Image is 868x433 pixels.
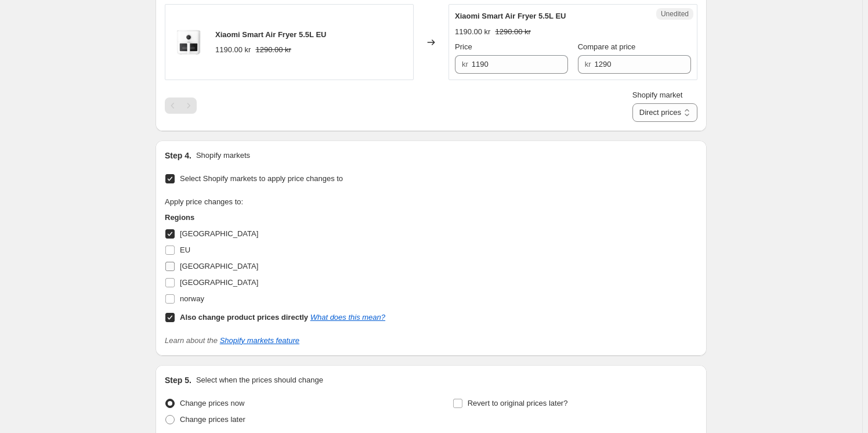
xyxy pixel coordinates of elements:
[462,60,468,68] span: kr
[180,415,245,424] span: Change prices later
[180,313,308,322] b: Also change product prices directly
[180,294,204,303] span: norway
[632,91,683,99] span: Shopify market
[171,25,206,60] img: 1_610aba3a-25d3-4c1c-bc82-fa26518fddf6_80x.png
[180,262,258,270] span: [GEOGRAPHIC_DATA]
[165,374,191,386] h2: Step 5.
[180,246,190,254] span: EU
[180,399,244,407] span: Change prices now
[180,229,258,238] span: [GEOGRAPHIC_DATA]
[165,150,191,161] h2: Step 4.
[578,42,636,51] span: Compare at price
[455,12,566,20] span: Xiaomi Smart Air Fryer 5.5L EU
[215,30,326,39] span: Xiaomi Smart Air Fryer 5.5L EU
[585,60,591,68] span: kr
[165,98,197,114] nav: Pagination
[196,374,323,386] p: Select when the prices should change
[165,197,243,206] span: Apply price changes to:
[468,399,568,407] span: Revert to original prices later?
[455,26,490,38] div: 1190.00 kr
[255,44,291,56] strike: 1290.00 kr
[215,44,251,56] div: 1190.00 kr
[180,174,343,183] span: Select Shopify markets to apply price changes to
[455,42,472,51] span: Price
[180,278,258,287] span: [GEOGRAPHIC_DATA]
[165,212,385,223] h3: Regions
[495,26,530,38] strike: 1290.00 kr
[661,9,689,19] span: Unedited
[196,150,250,161] p: Shopify markets
[310,313,385,322] a: What does this mean?
[220,336,299,345] a: Shopify markets feature
[165,336,299,345] i: Learn about the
